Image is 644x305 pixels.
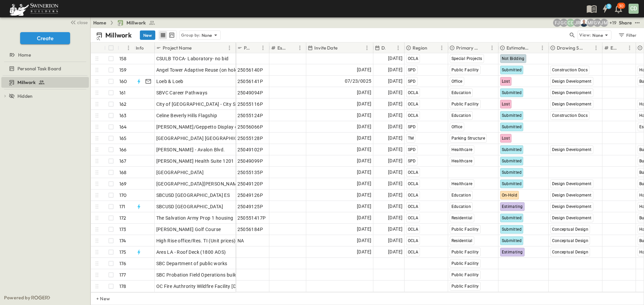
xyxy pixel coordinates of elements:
[156,249,226,255] span: Ares LA - Roof Deck (1800 AOS)
[363,44,371,52] button: Menu
[408,125,416,129] span: SPD
[237,180,263,187] span: 25049120P
[237,112,263,119] span: 25055124P
[156,237,236,244] span: High Rise office/Res. TI (Unit prices)
[388,77,402,85] span: [DATE]
[506,45,530,51] p: Estimate Status
[538,44,546,52] button: Menu
[119,135,127,142] p: 165
[388,134,402,142] span: [DATE]
[580,19,588,27] img: Brandon Norcutt (brandon.norcutt@swinerton.com)
[633,19,641,27] button: test
[156,67,273,73] span: Angel Tower Adaptive Reuse (on hold pending owner)
[488,44,496,52] button: Menu
[451,159,473,163] span: Healthcare
[288,44,296,52] button: Sort
[18,52,31,58] span: Home
[502,216,522,220] span: Submitted
[408,238,419,243] span: OCLA
[296,44,304,52] button: Menu
[156,158,234,164] span: [PERSON_NAME] Health Suite 1201
[118,43,135,53] div: #
[481,44,488,52] button: Sort
[394,44,402,52] button: Menu
[156,272,245,278] span: SBC Probation Field Operations building
[67,17,89,27] button: close
[119,237,126,244] p: 174
[388,123,402,131] span: [DATE]
[357,225,371,233] span: [DATE]
[237,78,263,85] span: 25056141P
[408,136,414,141] span: TM
[345,77,372,85] span: 07/23/0025
[618,44,626,52] button: Sort
[119,124,127,130] p: 164
[119,146,127,153] p: 166
[451,261,479,266] span: Public Facility
[135,43,155,53] div: Info
[357,191,371,199] span: [DATE]
[451,204,471,209] span: Education
[119,192,127,199] p: 170
[357,248,371,256] span: [DATE]
[552,227,589,232] span: Conceptual Design
[181,32,200,39] p: Group by:
[502,204,523,209] span: Estimating
[451,79,463,84] span: Office
[119,249,126,255] p: 175
[1,78,88,87] a: Millwork
[156,226,221,233] span: [PERSON_NAME] Golf Course
[456,45,479,51] p: Primary Market
[357,237,371,244] span: [DATE]
[502,79,510,84] span: Lost
[105,30,132,40] p: Millwork
[628,3,639,14] button: CD
[388,66,402,74] span: [DATE]
[451,102,479,106] span: Public Facility
[408,79,416,84] span: SPD
[592,32,603,39] p: None
[357,203,371,210] span: [DATE]
[119,67,127,73] p: 159
[451,193,471,198] span: Education
[156,192,230,199] span: SBCUSD [GEOGRAPHIC_DATA] ES
[552,68,588,72] span: Construction Docs
[237,124,263,130] span: 25056066P
[408,147,416,152] span: SPD
[387,44,394,52] button: Sort
[225,44,233,52] button: Menu
[156,260,227,267] span: SBC Department of public works
[357,146,371,153] span: [DATE]
[388,100,402,108] span: [DATE]
[159,31,167,39] button: row view
[593,19,601,27] div: GEORGIA WESLEY (georgia.wesley@swinerton.com)
[119,272,126,278] p: 177
[557,45,583,51] p: Drawing Status
[552,216,592,220] span: Design Development
[451,273,479,277] span: Public Facility
[592,44,600,52] button: Menu
[119,55,127,62] p: 158
[388,168,402,176] span: [DATE]
[552,238,589,243] span: Conceptual Design
[451,56,482,61] span: Special Projects
[357,157,371,165] span: [DATE]
[193,44,200,52] button: Sort
[237,89,263,96] span: 25049094P
[237,146,263,153] span: 25049102P
[357,180,371,187] span: [DATE]
[156,101,270,107] span: City of [GEOGRAPHIC_DATA] - City Services Building
[119,101,127,107] p: 162
[413,45,427,51] p: Region
[552,113,588,118] span: Construction Docs
[610,45,617,51] p: Estimate Round
[119,215,126,221] p: 172
[600,19,608,27] div: Jonathan M. Hansen (johansen@swinerton.com)
[119,226,126,233] p: 173
[156,124,254,130] span: [PERSON_NAME]/Geppetto Display cabinets
[502,193,518,198] span: On-Hold
[202,32,212,39] p: None
[502,125,522,129] span: Submitted
[1,50,88,60] a: Home
[237,192,263,199] span: 25049126P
